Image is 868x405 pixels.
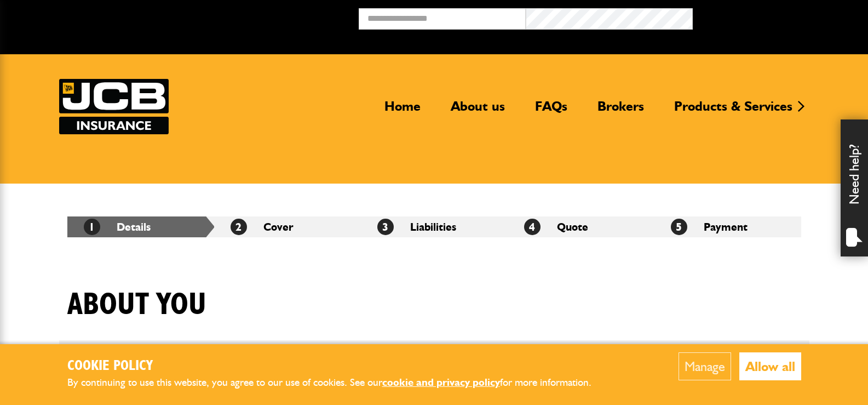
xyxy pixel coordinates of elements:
span: 5 [671,219,687,235]
div: Need help? [841,119,868,256]
li: Cover [214,216,361,237]
a: About us [442,98,513,123]
button: Broker Login [693,8,860,25]
a: JCB Insurance Services [59,79,169,134]
span: 1 [84,219,100,235]
li: Liabilities [361,216,508,237]
h2: Cookie Policy [67,358,610,375]
a: Home [376,98,429,123]
span: 2 [231,219,247,235]
li: Quote [508,216,654,237]
span: 4 [524,219,541,235]
li: Payment [654,216,801,237]
span: 3 [377,219,394,235]
h1: About you [67,287,206,323]
img: JCB Insurance Services logo [59,79,169,134]
button: Manage [679,352,731,380]
a: Products & Services [666,98,801,123]
a: cookie and privacy policy [382,376,500,389]
p: By continuing to use this website, you agree to our use of cookies. See our for more information. [67,374,610,391]
a: FAQs [527,98,576,123]
button: Allow all [739,352,801,380]
li: Details [67,216,214,237]
a: Brokers [589,98,652,123]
